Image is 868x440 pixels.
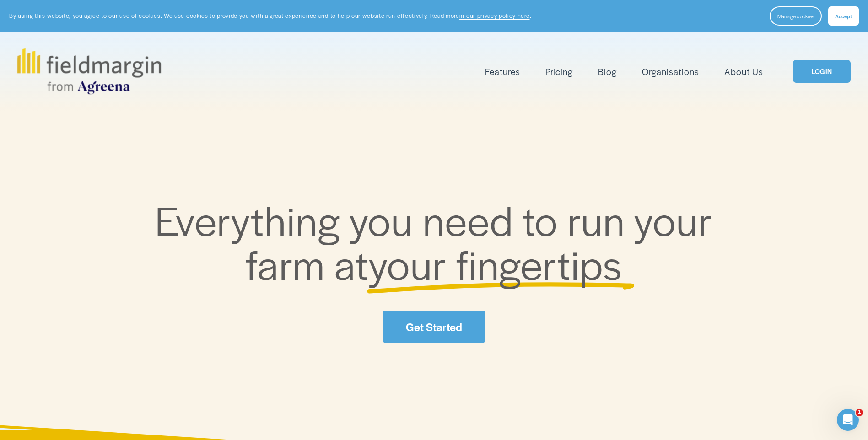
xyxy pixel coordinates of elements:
[856,409,863,416] span: 1
[9,11,531,20] p: By using this website, you agree to our use of cookies. We use cookies to provide you with a grea...
[724,64,763,79] a: About Us
[598,64,617,79] a: Blog
[837,409,859,431] iframe: Intercom live chat
[835,12,852,20] span: Accept
[828,6,859,26] button: Accept
[793,60,851,83] a: LOGIN
[155,191,722,292] span: Everything you need to run your farm at
[545,64,573,79] a: Pricing
[642,64,699,79] a: Organisations
[368,235,622,292] span: your fingertips
[485,65,520,78] span: Features
[17,48,161,94] img: fieldmargin.com
[459,11,530,20] a: in our privacy policy here
[777,12,814,20] span: Manage cookies
[485,64,520,79] a: folder dropdown
[770,6,822,26] button: Manage cookies
[383,311,485,343] a: Get Started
